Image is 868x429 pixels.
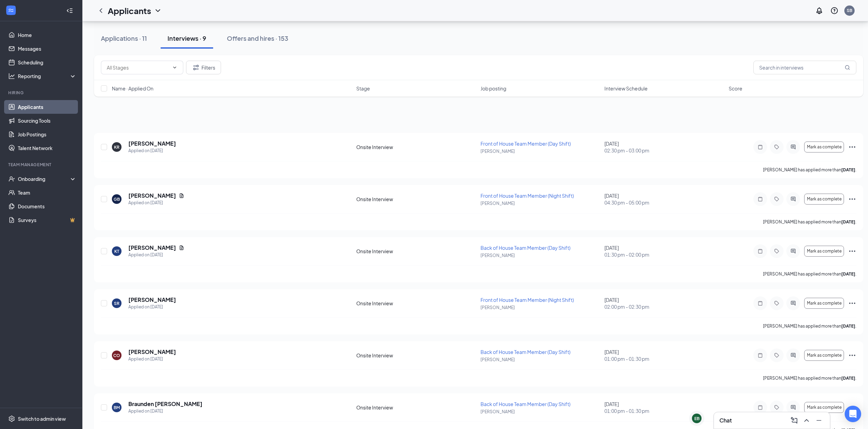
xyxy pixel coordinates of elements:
span: Name · Applied On [112,85,153,92]
span: Back of House Team Member (Day Shift) [481,349,570,355]
button: ChevronUp [801,415,812,426]
p: [PERSON_NAME] [481,148,601,154]
a: Home [18,28,77,42]
svg: ChevronUp [802,416,811,425]
div: [DATE] [604,296,725,310]
b: [DATE] [841,376,855,381]
button: Mark as complete [804,298,844,309]
div: KR [114,144,119,150]
svg: QuestionInfo [830,7,838,15]
div: Switch to admin view [18,415,66,422]
a: Documents [18,199,77,213]
span: Front of House Team Member (Night Shift) [481,193,574,199]
div: Applications · 11 [101,34,147,42]
span: Front of House Team Member (Day Shift) [481,140,571,147]
span: Mark as complete [807,405,842,410]
span: 04:30 pm - 05:00 pm [604,199,725,206]
svg: ChevronLeft [97,7,105,15]
div: Onsite Interview [356,196,476,203]
h5: Braunden [PERSON_NAME] [128,400,202,408]
svg: Minimize [815,416,823,425]
h1: Applicants [108,5,151,16]
a: Job Postings [18,127,77,141]
h5: [PERSON_NAME] [128,348,176,356]
p: [PERSON_NAME] [481,305,601,310]
div: Onboarding [18,175,71,182]
svg: Document [179,245,184,250]
span: 01:00 pm - 01:30 pm [604,355,725,362]
div: BM [114,405,120,410]
span: Mark as complete [807,197,842,201]
svg: ActiveChat [789,248,797,254]
div: Applied on [DATE] [128,356,176,363]
svg: WorkstreamLogo [8,7,14,14]
h5: [PERSON_NAME] [128,192,176,199]
h5: [PERSON_NAME] [128,140,176,147]
a: Team [18,186,77,199]
h5: [PERSON_NAME] [128,244,176,252]
div: [DATE] [604,244,725,258]
div: Applied on [DATE] [128,304,176,310]
p: [PERSON_NAME] [481,409,601,415]
div: Applied on [DATE] [128,408,202,415]
button: Mark as complete [804,142,844,152]
h3: Chat [719,417,732,424]
p: [PERSON_NAME] has applied more than . [763,167,856,173]
div: CO [113,353,120,358]
span: 02:00 pm - 02:30 pm [604,303,725,310]
svg: Note [756,353,764,358]
svg: Note [756,301,764,306]
p: [PERSON_NAME] has applied more than . [763,323,856,329]
svg: Document [179,193,184,198]
svg: UserCheck [8,175,15,182]
div: Open Intercom Messenger [845,406,861,422]
svg: Ellipses [848,247,856,255]
svg: Tag [773,405,781,410]
span: Mark as complete [807,353,842,358]
input: Search in interviews [753,61,856,74]
div: Hiring [8,90,75,96]
svg: ChevronDown [154,7,162,15]
span: Back of House Team Member (Day Shift) [481,401,570,407]
a: Scheduling [18,56,77,69]
span: 01:30 pm - 02:00 pm [604,251,725,258]
button: ComposeMessage [789,415,800,426]
div: KT [114,248,119,254]
a: Messages [18,42,77,56]
b: [DATE] [841,167,855,172]
svg: Tag [773,248,781,254]
span: Job posting [481,85,506,92]
a: Sourcing Tools [18,114,77,127]
div: Applied on [DATE] [128,199,184,206]
span: Mark as complete [807,145,842,149]
div: Offers and hires · 153 [227,34,288,42]
svg: Ellipses [848,195,856,203]
button: Mark as complete [804,246,844,257]
div: Onsite Interview [356,352,476,359]
div: Onsite Interview [356,144,476,150]
svg: Tag [773,144,781,150]
p: [PERSON_NAME] has applied more than . [763,375,856,381]
b: [DATE] [841,219,855,224]
svg: Ellipses [848,403,856,412]
div: Applied on [DATE] [128,147,176,154]
b: [DATE] [841,323,855,329]
a: Applicants [18,100,77,114]
span: Stage [356,85,370,92]
svg: Note [756,405,764,410]
button: Filter Filters [186,61,221,74]
span: Back of House Team Member (Day Shift) [481,245,570,251]
a: Talent Network [18,141,77,155]
svg: Ellipses [848,143,856,151]
svg: ActiveChat [789,405,797,410]
svg: Ellipses [848,299,856,307]
p: [PERSON_NAME] has applied more than . [763,219,856,225]
svg: Analysis [8,73,15,79]
div: Interviews · 9 [167,34,206,42]
svg: Tag [773,196,781,202]
span: Score [729,85,742,92]
div: SR [114,301,119,306]
svg: ActiveChat [789,196,797,202]
div: [DATE] [604,401,725,414]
